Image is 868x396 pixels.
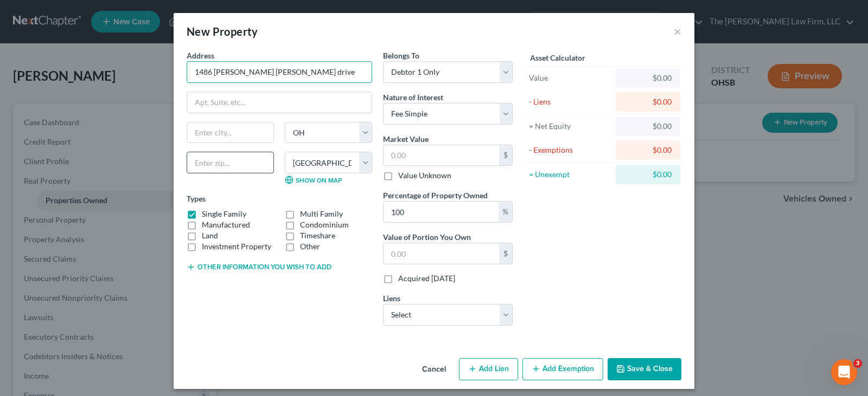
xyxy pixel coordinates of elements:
[608,358,681,381] button: Save & Close
[384,202,499,222] input: 0.00
[529,121,611,132] div: = Net Equity
[383,293,400,304] label: Liens
[499,243,512,264] div: $
[300,241,320,252] label: Other
[187,24,258,39] div: New Property
[383,51,419,60] span: Belongs To
[624,169,672,180] div: $0.00
[202,209,246,219] label: Single Family
[202,230,218,241] label: Land
[187,152,274,173] input: Enter zip...
[384,243,499,264] input: 0.00
[202,219,250,230] label: Manufactured
[624,96,672,107] div: $0.00
[398,170,451,181] label: Value Unknown
[674,25,681,38] button: ×
[285,176,342,184] a: Show on Map
[383,231,471,243] label: Value of Portion You Own
[187,122,273,143] input: Enter city...
[398,273,455,284] label: Acquired [DATE]
[202,241,271,252] label: Investment Property
[383,133,429,145] label: Market Value
[624,145,672,155] div: $0.00
[384,145,499,166] input: 0.00
[624,73,672,83] div: $0.00
[187,62,372,82] input: Enter address...
[187,263,331,271] button: Other information you wish to add
[624,121,672,132] div: $0.00
[853,359,862,368] span: 3
[499,145,512,166] div: $
[522,358,603,381] button: Add Exemption
[187,92,372,113] input: Apt, Suite, etc...
[831,359,857,385] iframe: Intercom live chat
[187,51,214,60] span: Address
[300,219,349,230] label: Condominium
[300,230,335,241] label: Timeshare
[529,96,611,107] div: - Liens
[529,169,611,180] div: = Unexempt
[383,92,443,103] label: Nature of Interest
[300,209,343,219] label: Multi Family
[529,73,611,83] div: Value
[459,358,518,381] button: Add Lien
[529,145,611,155] div: - Exemptions
[413,359,455,381] button: Cancel
[187,193,206,204] label: Types
[530,52,585,63] label: Asset Calculator
[383,190,488,201] label: Percentage of Property Owned
[499,202,512,222] div: %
